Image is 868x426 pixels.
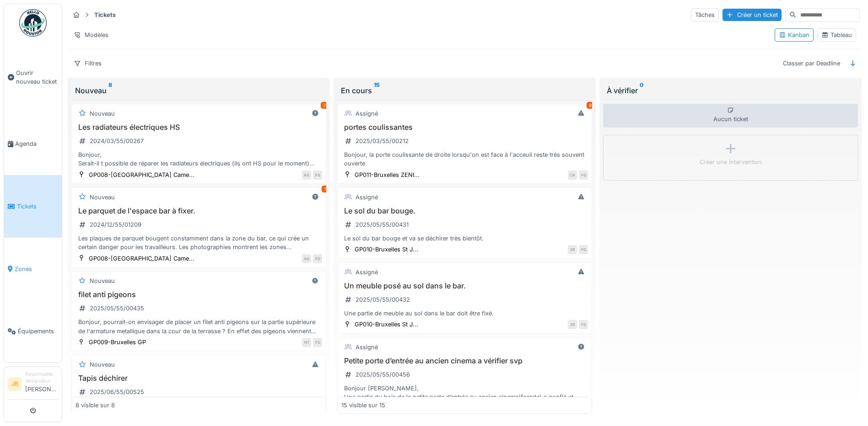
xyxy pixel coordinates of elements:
[70,57,106,70] div: Filtres
[341,85,588,96] div: En cours
[75,401,115,410] div: 8 visible sur 8
[4,113,62,176] a: Agenda
[8,371,58,399] a: JB Responsable demandeur[PERSON_NAME]
[640,85,644,96] sup: 0
[90,220,141,229] div: 2024/12/55/01209
[91,11,119,19] strong: Tickets
[75,207,322,215] h3: Le parquet de l'espace bar à fixer.
[75,85,323,96] div: Nouveau
[356,343,378,351] div: Assigné
[16,69,58,86] span: Ouvrir nouveau ticket
[587,102,594,109] div: 8
[18,327,58,335] span: Équipements
[75,150,322,168] div: Bonjour, Serait-il t possible de réparer les radiateurs électriques (ils ont HS pour le moment) d...
[302,254,311,263] div: AG
[568,170,577,180] div: CA
[341,401,385,410] div: 15 visible sur 15
[15,139,58,148] span: Agenda
[75,374,322,383] h3: Tapis déchirer
[90,193,115,202] div: Nouveau
[75,234,322,251] div: Les plaques de parquet bougent constamment dans la zone du bar, ce qui crée un certain danger pou...
[321,102,328,109] div: 2
[603,104,858,128] div: Aucun ticket
[341,282,588,290] h3: Un meuble posé au sol dans le bar.
[75,318,322,335] div: Bonjour, pourrait-on envisager de placer un filet anti pigeons sur la partie supérieure de l'arma...
[355,245,418,254] div: GP010-Bruxelles St J...
[356,109,378,118] div: Assigné
[821,31,852,39] div: Tableau
[356,268,378,277] div: Assigné
[17,202,58,211] span: Tickets
[355,170,420,179] div: GP011-Bruxelles ZENI...
[722,9,782,21] div: Créer un ticket
[25,371,58,397] li: [PERSON_NAME]
[75,123,322,132] h3: Les radiateurs électriques HS
[568,245,577,254] div: ZR
[25,371,58,385] div: Responsable demandeur
[302,338,311,347] div: NT
[4,42,62,113] a: Ouvrir nouveau ticket
[313,254,322,263] div: FG
[90,304,144,313] div: 2025/05/55/00435
[313,338,322,347] div: FG
[90,388,144,396] div: 2025/06/55/00525
[779,31,809,39] div: Kanban
[89,338,146,346] div: GP009-Bruxelles GP
[322,186,328,192] div: 1
[341,309,588,318] div: Une partie de meuble au sol dans le bar doit être fixé.
[779,57,844,70] div: Classer par Deadline
[355,320,418,329] div: GP010-Bruxelles St J...
[4,238,62,300] a: Zones
[90,109,115,118] div: Nouveau
[356,295,410,304] div: 2025/05/55/00432
[374,85,380,96] sup: 15
[313,170,322,180] div: FG
[8,377,22,391] li: JB
[70,28,113,42] div: Modèles
[4,175,62,238] a: Tickets
[341,384,588,401] div: Bonjour [PERSON_NAME], Une partie du bois de la petite porte d’entrée au ancien cinema(façade) a ...
[356,220,409,229] div: 2025/05/55/00431
[579,170,588,180] div: FG
[568,320,577,329] div: ZR
[607,85,854,96] div: À vérifier
[15,265,58,273] span: Zones
[89,170,194,179] div: GP008-[GEOGRAPHIC_DATA] Came...
[356,370,410,379] div: 2025/05/55/00456
[579,245,588,254] div: FG
[19,9,47,37] img: Badge_color-CXgf-gQk.svg
[302,170,311,180] div: AG
[108,85,112,96] sup: 8
[341,123,588,132] h3: portes coulissantes
[356,193,378,202] div: Assigné
[341,150,588,168] div: Bonjour, la porte coulissante de droite lorsqu'on est face à l'acceuil reste très souvent ouverte
[341,207,588,215] h3: Le sol du bar bouge.
[691,8,719,21] div: Tâches
[341,234,588,243] div: Le sol du bar bouge et va se déchirer très bientôt.
[700,158,762,166] div: Créer une intervention
[4,300,62,362] a: Équipements
[90,277,115,285] div: Nouveau
[356,137,409,145] div: 2025/03/55/00212
[90,360,115,369] div: Nouveau
[579,320,588,329] div: FG
[89,254,194,263] div: GP008-[GEOGRAPHIC_DATA] Came...
[341,357,588,365] h3: Petite porte d’entrée au ancien cinema a vérifier svp
[90,137,144,145] div: 2024/03/55/00267
[75,290,322,299] h3: filet anti pigeons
